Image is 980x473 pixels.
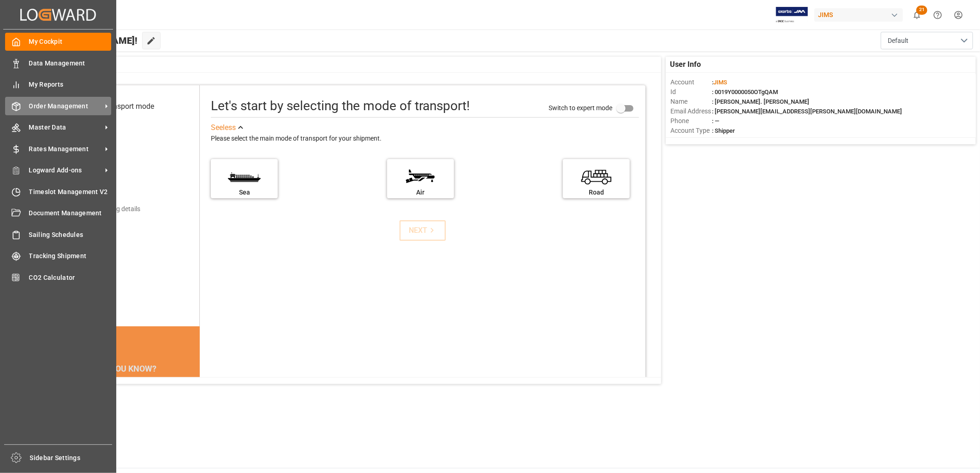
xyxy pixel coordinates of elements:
[712,127,735,134] span: : Shipper
[211,122,236,133] div: See less
[29,123,102,132] span: Master Data
[83,204,140,214] div: Add shipping details
[568,188,625,197] div: Road
[29,37,112,47] span: My Cockpit
[670,87,712,97] span: Id
[670,116,712,126] span: Phone
[83,101,154,112] div: Select transport mode
[670,77,712,87] span: Account
[38,32,137,49] span: Hello [PERSON_NAME]!
[713,79,727,86] span: JIMS
[712,118,719,124] span: : —
[211,133,639,144] div: Please select the main mode of transport for your shipment.
[5,54,111,72] a: Data Management
[392,188,449,197] div: Air
[5,204,111,222] a: Document Management
[888,36,908,46] span: Default
[670,97,712,106] span: Name
[907,5,927,25] button: show 21 new notifications
[29,166,102,175] span: Logward Add-ons
[29,273,112,283] span: CO2 Calculator
[29,101,102,111] span: Order Management
[29,59,112,68] span: Data Management
[5,268,111,286] a: CO2 Calculator
[712,108,902,115] span: : [PERSON_NAME][EMAIL_ADDRESS][PERSON_NAME][DOMAIN_NAME]
[670,59,701,70] span: User Info
[5,33,111,51] a: My Cockpit
[881,32,973,49] button: open menu
[29,187,112,197] span: Timeslot Management V2
[215,188,273,197] div: Sea
[5,247,111,265] a: Tracking Shipment
[29,230,112,240] span: Sailing Schedules
[52,359,200,378] div: DID YOU KNOW?
[712,89,778,95] span: : 0019Y0000050OTgQAM
[5,225,111,243] a: Sailing Schedules
[549,104,612,112] span: Switch to expert mode
[30,453,113,463] span: Sidebar Settings
[211,96,470,116] div: Let's start by selecting the mode of transport!
[29,80,112,89] span: My Reports
[814,8,903,22] div: JIMS
[927,5,948,25] button: Help Center
[29,208,112,218] span: Document Management
[916,6,927,15] span: 21
[776,7,808,23] img: Exertis%20JAM%20-%20Email%20Logo.jpg_1722504956.jpg
[400,220,446,241] button: NEXT
[670,126,712,136] span: Account Type
[409,225,437,236] div: NEXT
[5,76,111,94] a: My Reports
[5,183,111,201] a: Timeslot Management V2
[712,79,727,86] span: :
[712,98,809,105] span: : [PERSON_NAME]. [PERSON_NAME]
[814,6,907,24] button: JIMS
[29,251,112,261] span: Tracking Shipment
[29,144,102,154] span: Rates Management
[670,106,712,116] span: Email Address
